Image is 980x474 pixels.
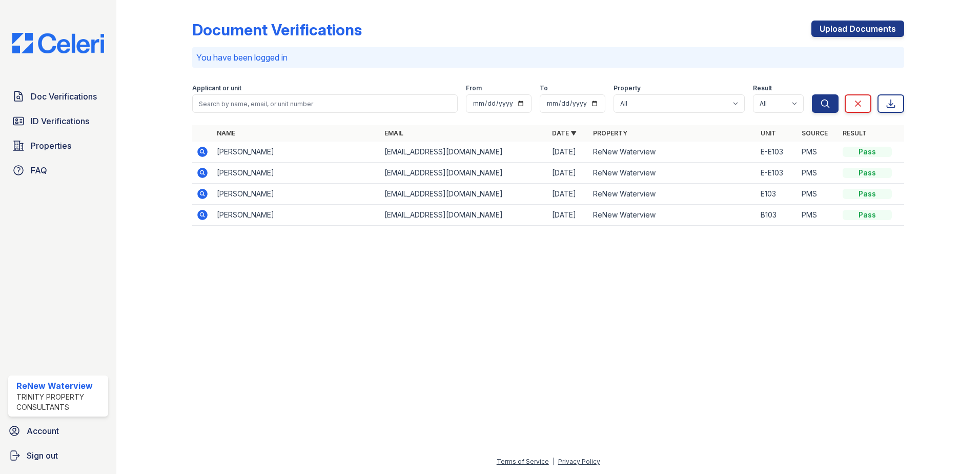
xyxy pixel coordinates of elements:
[31,164,47,176] span: FAQ
[16,380,104,392] div: ReNew Waterview
[757,205,798,226] td: B103
[589,142,757,163] td: ReNew Waterview
[213,163,380,184] td: [PERSON_NAME]
[196,51,900,64] p: You have been logged in
[798,184,839,205] td: PMS
[384,129,403,137] a: Email
[27,425,59,437] span: Account
[811,21,904,37] a: Upload Documents
[843,189,892,199] div: Pass
[553,458,555,465] div: |
[466,84,482,92] label: From
[4,33,112,53] img: CE_Logo_Blue-a8612792a0a2168367f1c8372b55b34899dd931a85d93a1a3d3e32e68fde9ad4.png
[843,129,867,137] a: Result
[31,140,71,152] span: Properties
[548,163,589,184] td: [DATE]
[757,163,798,184] td: E-E103
[843,210,892,220] div: Pass
[548,184,589,205] td: [DATE]
[31,115,89,127] span: ID Verifications
[380,205,548,226] td: [EMAIL_ADDRESS][DOMAIN_NAME]
[798,163,839,184] td: PMS
[380,163,548,184] td: [EMAIL_ADDRESS][DOMAIN_NAME]
[589,184,757,205] td: ReNew Waterview
[213,205,380,226] td: [PERSON_NAME]
[27,449,58,462] span: Sign out
[497,458,549,465] a: Terms of Service
[548,205,589,226] td: [DATE]
[593,129,627,137] a: Property
[843,147,892,157] div: Pass
[843,168,892,178] div: Pass
[558,458,600,465] a: Privacy Policy
[8,86,108,107] a: Doc Verifications
[4,421,112,441] a: Account
[192,21,362,39] div: Document Verifications
[552,129,577,137] a: Date ▼
[589,163,757,184] td: ReNew Waterview
[16,392,104,412] div: Trinity Property Consultants
[798,205,839,226] td: PMS
[213,142,380,163] td: [PERSON_NAME]
[380,184,548,205] td: [EMAIL_ADDRESS][DOMAIN_NAME]
[757,142,798,163] td: E-E103
[757,184,798,205] td: E103
[540,84,548,92] label: To
[380,142,548,163] td: [EMAIL_ADDRESS][DOMAIN_NAME]
[4,445,112,466] a: Sign out
[548,142,589,163] td: [DATE]
[8,111,108,131] a: ID Verifications
[213,184,380,205] td: [PERSON_NAME]
[217,129,235,137] a: Name
[589,205,757,226] td: ReNew Waterview
[802,129,828,137] a: Source
[192,94,458,113] input: Search by name, email, or unit number
[192,84,241,92] label: Applicant or unit
[761,129,776,137] a: Unit
[8,160,108,181] a: FAQ
[31,90,97,103] span: Doc Verifications
[798,142,839,163] td: PMS
[753,84,772,92] label: Result
[8,135,108,156] a: Properties
[614,84,641,92] label: Property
